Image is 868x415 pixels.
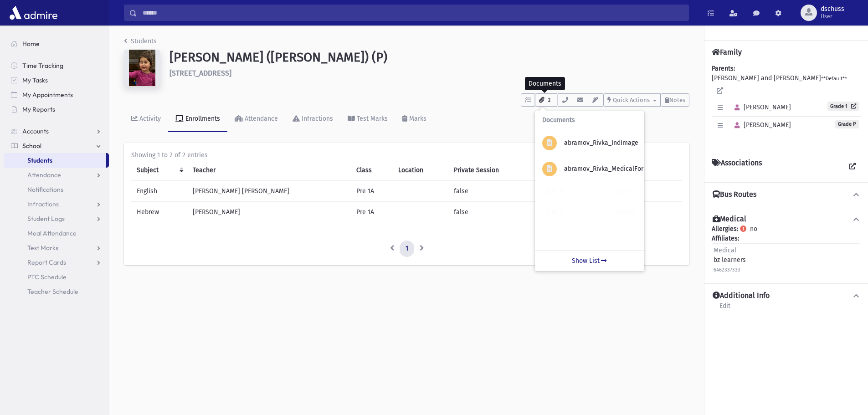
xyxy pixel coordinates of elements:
a: Time Tracking [4,58,109,73]
span: Documents [542,117,575,124]
div: Marks [407,115,426,123]
h4: Medical [713,215,746,224]
button: Medical [712,215,861,224]
td: [DATE] [611,181,682,202]
a: Infractions [285,107,340,132]
a: Student Logs [4,211,109,226]
th: Class [351,160,393,181]
a: View all Associations [844,159,861,175]
td: false [448,202,541,223]
div: bz learners [714,246,746,274]
a: Show List [535,250,644,271]
div: Test Marks [355,115,388,123]
a: Meal Attendance [4,226,109,241]
th: End Date [611,160,682,181]
span: School [22,142,41,150]
b: Affiliates: [712,235,739,242]
span: Teacher Schedule [27,287,78,296]
a: Grade 1 [827,102,859,111]
a: Edit [719,301,731,317]
nav: breadcrumb [124,36,157,50]
span: Home [22,40,40,48]
div: 2 [535,111,644,271]
span: dschuss [821,5,844,13]
div: Showing 1 to 2 of 2 entries [131,150,682,160]
h1: [PERSON_NAME] ([PERSON_NAME]) (P) [169,50,689,65]
a: School [4,138,109,153]
a: Enrollments [168,107,227,132]
div: no [712,224,861,276]
span: Students [27,156,52,164]
span: User [821,13,844,20]
td: Hebrew [131,202,187,223]
button: Notes [661,93,689,107]
button: Additional Info [712,291,861,301]
span: PTC Schedule [27,273,67,281]
button: Bus Routes [712,190,861,200]
a: Accounts [4,124,109,138]
h6: [STREET_ADDRESS] [169,69,689,77]
td: false [448,181,541,202]
a: Report Cards [4,255,109,270]
a: Attendance [4,168,109,182]
h4: Additional Info [713,291,770,301]
span: Student Logs [27,215,65,223]
td: [DATE] [611,202,682,223]
td: English [131,181,187,202]
a: Attendance [227,107,285,132]
a: Marks [395,107,434,132]
span: [PERSON_NAME] [730,103,791,111]
span: [PERSON_NAME] [730,121,791,129]
span: My Appointments [22,91,73,99]
span: Infractions [27,200,59,208]
a: Teacher Schedule [4,284,109,299]
h4: Bus Routes [713,190,756,200]
th: Teacher [187,160,351,181]
td: [PERSON_NAME] [PERSON_NAME] [187,181,351,202]
a: Notifications [4,182,109,197]
td: Pre 1A [351,181,393,202]
h4: Family [712,48,742,56]
a: My Reports [4,102,109,117]
th: Location [393,160,449,181]
button: 2 [535,93,557,107]
span: Notes [669,97,685,103]
div: Activity [138,115,161,123]
a: My Appointments [4,87,109,102]
b: Allergies: [712,225,738,233]
a: 1 [400,241,414,257]
h4: Associations [712,159,762,175]
span: Quick Actions [613,97,650,103]
span: Medical [714,246,736,254]
small: 6462337333 [714,267,740,273]
button: Quick Actions [603,93,661,107]
b: Parents: [712,65,735,72]
td: [PERSON_NAME] [187,202,351,223]
a: Activity [124,107,168,132]
div: Enrollments [184,115,220,123]
p: abramov_Rivka_MedicalForm [564,164,637,174]
a: Students [124,37,157,45]
span: Grade P [835,120,859,128]
p: abramov_Rivka_IndImage [564,138,637,148]
span: My Tasks [22,76,48,84]
th: Private Session [448,160,541,181]
div: [PERSON_NAME] and [PERSON_NAME] [712,64,861,143]
span: Notifications [27,185,63,194]
img: AdmirePro [7,4,60,22]
a: PTC Schedule [4,270,109,284]
a: Students [4,153,106,168]
span: Meal Attendance [27,229,77,237]
a: Test Marks [340,107,395,132]
span: Accounts [22,127,49,135]
a: Home [4,36,109,51]
img: w== [124,50,160,86]
a: My Tasks [4,73,109,87]
span: Attendance [27,171,61,179]
span: Test Marks [27,244,58,252]
th: Subject [131,160,187,181]
div: Attendance [243,115,278,123]
td: Pre 1A [351,202,393,223]
input: Search [137,5,688,21]
span: 2 [545,96,553,104]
